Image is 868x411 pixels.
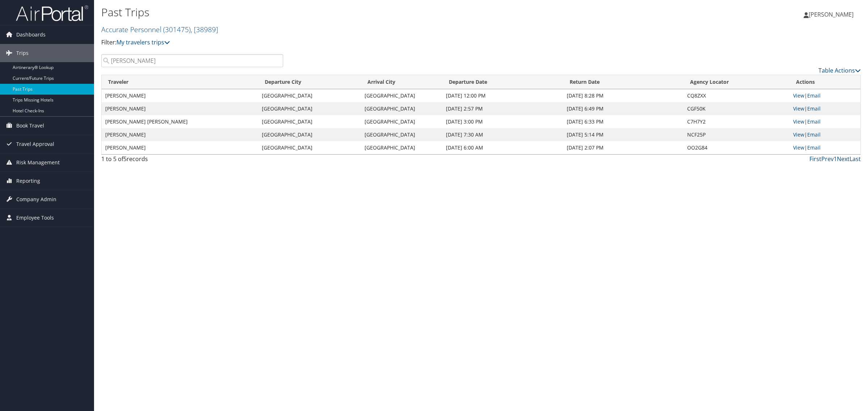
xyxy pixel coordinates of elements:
a: Next [837,155,850,163]
a: 1 [834,155,837,163]
td: C7H7Y2 [684,115,790,128]
td: [DATE] 12:00 PM [442,89,563,102]
span: 5 [123,155,127,163]
td: [DATE] 6:33 PM [563,115,684,128]
td: [DATE] 8:28 PM [563,89,684,102]
a: Email [807,144,821,151]
a: Email [807,92,821,99]
td: CQ8ZXX [684,89,790,102]
span: [PERSON_NAME] [809,10,854,18]
td: [GEOGRAPHIC_DATA] [361,89,442,102]
a: Last [850,155,861,163]
td: | [790,141,860,154]
input: Search Traveler or Arrival City [101,54,283,67]
td: [GEOGRAPHIC_DATA] [361,141,442,154]
a: View [793,105,804,112]
th: Departure Date: activate to sort column ascending [442,75,563,89]
td: [GEOGRAPHIC_DATA] [258,102,361,115]
a: View [793,92,804,99]
a: Table Actions [818,66,861,74]
img: airportal-logo.png [16,5,88,22]
td: [DATE] 7:30 AM [442,128,563,141]
span: Trips [16,44,29,62]
span: Book Travel [16,117,44,135]
th: Arrival City: activate to sort column ascending [361,75,442,89]
p: Filter: [101,38,608,47]
td: [DATE] 6:00 AM [442,141,563,154]
td: [PERSON_NAME] [102,89,258,102]
a: Accurate Personnel [101,25,218,34]
a: View [793,131,804,138]
td: [PERSON_NAME] [102,128,258,141]
a: View [793,118,804,125]
a: [PERSON_NAME] [804,4,861,25]
td: CGF50K [684,102,790,115]
th: Agency Locator: activate to sort column ascending [684,75,790,89]
td: [GEOGRAPHIC_DATA] [361,115,442,128]
td: [DATE] 2:57 PM [442,102,563,115]
td: [DATE] 3:00 PM [442,115,563,128]
span: Risk Management [16,153,60,172]
a: Email [807,131,821,138]
span: Company Admin [16,190,56,208]
span: Employee Tools [16,209,54,227]
td: [PERSON_NAME] [102,141,258,154]
td: [PERSON_NAME] [PERSON_NAME] [102,115,258,128]
span: Travel Approval [16,135,54,153]
td: [DATE] 5:14 PM [563,128,684,141]
td: | [790,102,860,115]
span: , [ 38989 ] [191,25,218,34]
h1: Past Trips [101,5,608,20]
td: [GEOGRAPHIC_DATA] [258,89,361,102]
td: OO2G84 [684,141,790,154]
th: Departure City: activate to sort column ascending [258,75,361,89]
td: [GEOGRAPHIC_DATA] [258,128,361,141]
td: [GEOGRAPHIC_DATA] [361,102,442,115]
a: Prev [821,155,834,163]
td: [DATE] 6:49 PM [563,102,684,115]
td: | [790,115,860,128]
div: 1 to 5 of records [101,155,283,167]
td: | [790,89,860,102]
td: [DATE] 2:07 PM [563,141,684,154]
a: My travelers trips [116,38,170,46]
td: [GEOGRAPHIC_DATA] [258,141,361,154]
a: View [793,144,804,151]
a: First [809,155,821,163]
th: Traveler: activate to sort column ascending [102,75,258,89]
a: Email [807,105,821,112]
td: [GEOGRAPHIC_DATA] [258,115,361,128]
td: | [790,128,860,141]
td: [PERSON_NAME] [102,102,258,115]
span: ( 301475 ) [163,25,191,34]
th: Actions [790,75,860,89]
span: Dashboards [16,26,46,44]
td: NCF25P [684,128,790,141]
td: [GEOGRAPHIC_DATA] [361,128,442,141]
th: Return Date: activate to sort column ascending [563,75,684,89]
a: Email [807,118,821,125]
span: Reporting [16,172,40,190]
